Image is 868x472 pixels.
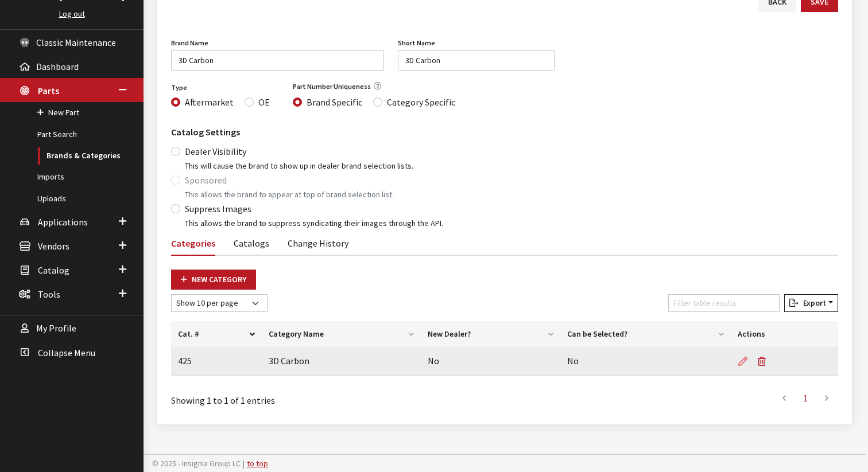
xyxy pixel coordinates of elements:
[171,125,838,139] h3: Catalog Settings
[38,264,69,276] span: Catalog
[185,95,234,109] label: Aftermarket
[185,189,394,200] small: This allows the brand to appear at top of brand selection list.
[59,9,85,19] a: Log out
[185,161,413,171] small: This will cause the brand to show up in dealer brand selection lists.
[560,321,731,347] th: Can be Selected?: activate to sort column ascending
[567,355,579,366] span: No
[262,321,421,347] th: Category Name: activate to sort column ascending
[428,355,439,366] span: No
[185,173,227,187] label: Sponsored
[398,38,435,48] label: Short Name
[262,347,421,376] td: 3D Carbon
[753,347,776,376] button: Delete this category
[185,218,443,228] small: This allows the brand to suppress syndicating their images through the API.
[799,298,826,308] span: Export
[171,83,187,93] label: Type
[293,80,554,93] legend: Part Number Uniqueness
[185,145,246,158] label: Dealer Visibility
[668,294,780,312] input: Filter table results
[247,458,268,469] a: to top
[288,231,348,255] a: Change History
[171,347,262,376] td: 425
[731,321,838,347] th: Actions
[38,85,59,96] span: Parts
[307,95,362,109] label: Brand Specific
[171,321,262,347] th: Cat. #: activate to sort column descending
[171,270,256,290] a: New Category
[36,37,116,48] span: Classic Maintenance
[234,231,269,255] a: Catalogs
[171,38,208,48] label: Brand Name
[38,216,88,228] span: Applications
[38,347,95,358] span: Collapse Menu
[258,95,270,109] label: OE
[38,288,60,300] span: Tools
[185,202,251,216] label: Suppress Images
[36,61,79,72] span: Dashboard
[171,231,215,256] a: Categories
[421,321,560,347] th: New Dealer?: activate to sort column ascending
[387,95,455,109] label: Category Specific
[171,385,441,407] div: Showing 1 to 1 of 1 entries
[243,458,245,469] span: |
[38,240,69,252] span: Vendors
[152,458,241,469] span: © 2025 - Insignia Group LC
[795,387,816,409] a: 1
[36,323,76,334] span: My Profile
[738,347,753,376] a: Edit Category
[784,294,838,312] button: Export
